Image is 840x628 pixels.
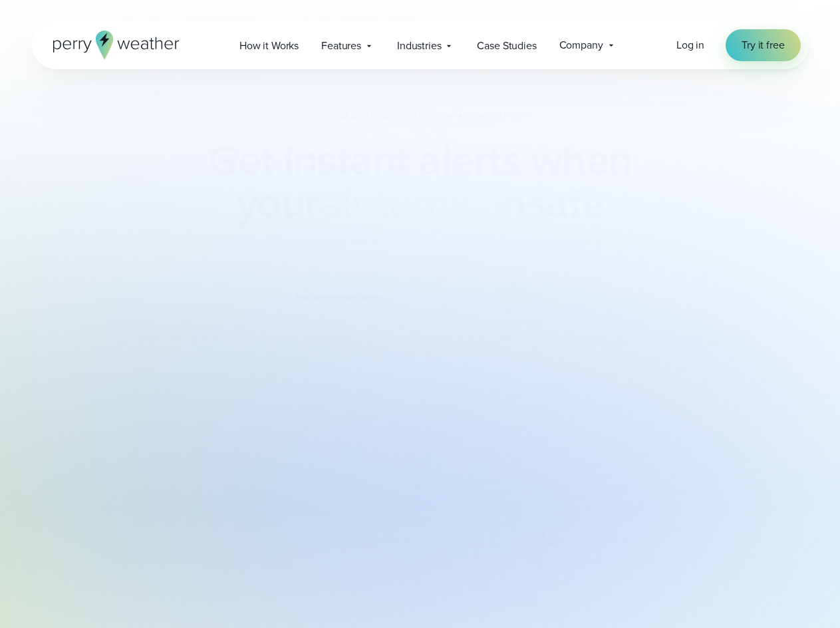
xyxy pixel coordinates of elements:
span: Features [321,38,361,54]
a: Log in [676,37,704,53]
a: How it Works [228,32,310,59]
span: Industries [397,38,441,54]
span: How it Works [239,38,299,54]
span: Log in [676,37,704,53]
a: Try it free [726,29,800,61]
span: Case Studies [477,38,536,54]
span: Company [559,37,603,53]
a: Case Studies [466,32,547,59]
span: Try it free [742,37,784,53]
